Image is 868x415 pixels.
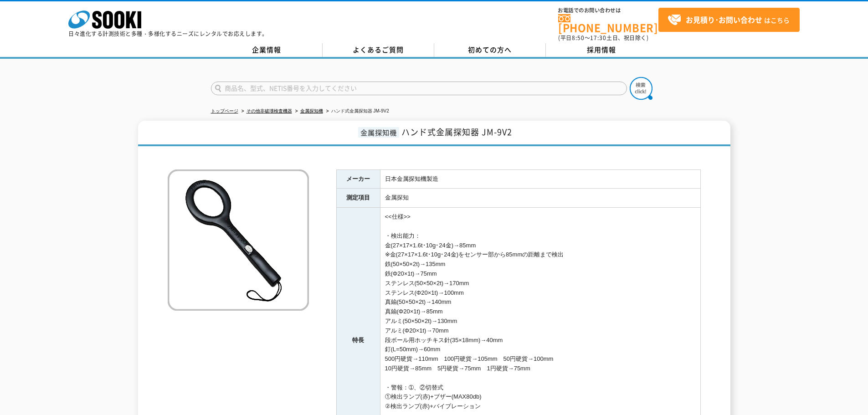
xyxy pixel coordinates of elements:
[668,13,790,27] span: はこちら
[247,108,292,113] a: その他非破壊検査機器
[380,169,700,189] td: 日本金属探知機製造
[168,169,309,311] img: ハンド式金属探知器 JM-9V2
[558,34,648,42] span: (平日 ～ 土日、祝日除く)
[558,8,658,13] span: お電話でのお問い合わせは
[336,189,380,208] th: 測定項目
[211,108,238,113] a: トップページ
[336,169,380,189] th: メーカー
[323,43,434,57] a: よくあるご質問
[211,82,627,95] input: 商品名、型式、NETIS番号を入力してください
[68,31,268,36] p: 日々進化する計測技術と多種・多様化するニーズにレンタルでお応えします。
[686,14,762,25] strong: お見積り･お問い合わせ
[358,127,399,138] span: 金属探知機
[434,43,546,57] a: 初めての方へ
[558,14,658,33] a: [PHONE_NUMBER]
[300,108,323,113] a: 金属探知機
[572,34,585,42] span: 8:50
[211,43,323,57] a: 企業情報
[546,43,657,57] a: 採用情報
[401,126,512,138] span: ハンド式金属探知器 JM-9V2
[630,77,652,100] img: btn_search.png
[658,8,800,32] a: お見積り･お問い合わせはこちら
[380,189,700,208] td: 金属探知
[590,34,606,42] span: 17:30
[468,45,512,55] span: 初めての方へ
[324,107,389,116] li: ハンド式金属探知器 JM-9V2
